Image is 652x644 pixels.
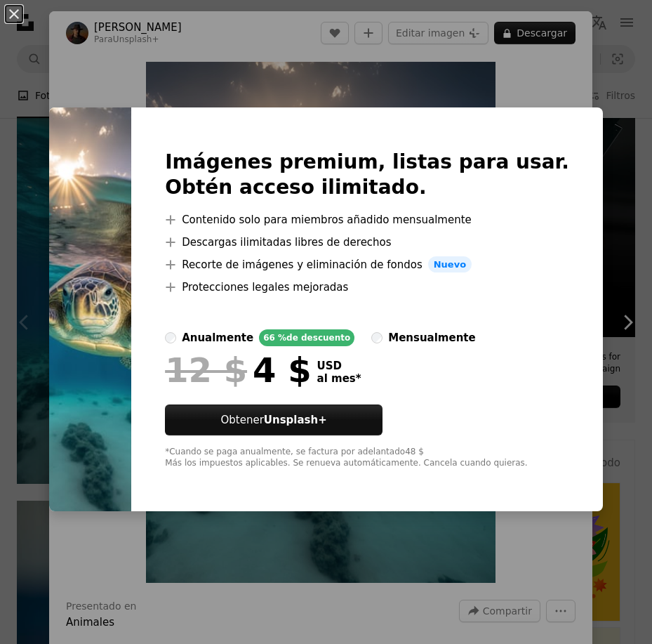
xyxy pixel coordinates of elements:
button: ObtenerUnsplash+ [165,405,382,435]
span: al mes * [317,372,361,385]
li: Recorte de imágenes y eliminación de fondos [165,256,569,273]
input: mensualmente [371,332,382,343]
div: *Cuando se paga anualmente, se factura por adelantado 48 $ Más los impuestos aplicables. Se renue... [165,447,569,469]
span: Nuevo [428,256,472,273]
li: Contenido solo para miembros añadido mensualmente [165,211,569,228]
span: USD [317,360,361,372]
div: 4 $ [165,352,311,388]
strong: Unsplash+ [264,414,327,426]
li: Descargas ilimitadas libres de derechos [165,234,569,251]
input: anualmente66 %de descuento [165,332,176,343]
img: premium_photo-1675432656807-216d786dd468 [49,107,131,512]
span: 12 $ [165,352,247,388]
div: 66 % de descuento [259,329,354,346]
li: Protecciones legales mejoradas [165,279,569,296]
h2: Imágenes premium, listas para usar. Obtén acceso ilimitado. [165,150,569,200]
div: anualmente [182,329,253,346]
div: mensualmente [388,329,475,346]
